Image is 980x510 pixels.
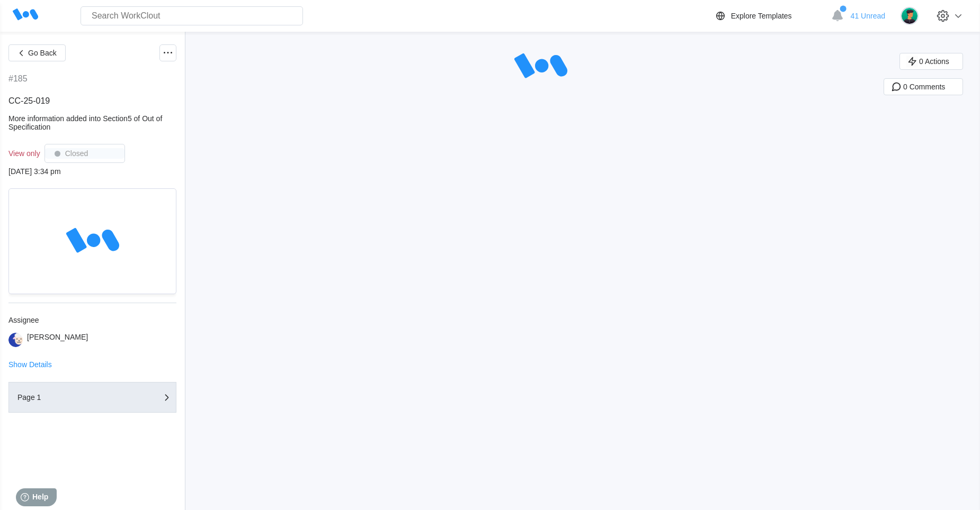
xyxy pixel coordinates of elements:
div: [PERSON_NAME] [27,333,88,347]
div: [DATE] 3:34 pm [8,167,176,176]
div: Page 1 [17,394,123,401]
button: Show Details [8,361,52,368]
button: Page 1 [8,382,176,413]
div: More information added into Section5 of Out of Specification [8,114,176,131]
span: 41 Unread [851,12,885,20]
button: 0 Comments [884,78,963,95]
div: Explore Templates [731,12,792,20]
span: 0 Actions [919,58,949,65]
div: View only [8,149,40,158]
button: Go Back [8,44,66,61]
span: CC-25-019 [8,96,50,105]
span: Go Back [28,49,57,57]
div: Assignee [8,316,176,324]
span: 0 Comments [903,83,945,90]
a: Explore Templates [714,10,826,22]
button: 0 Actions [899,53,963,70]
img: sheep.png [8,333,23,347]
input: Search WorkClout [81,6,303,25]
img: user.png [901,7,919,25]
div: #185 [8,74,28,84]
